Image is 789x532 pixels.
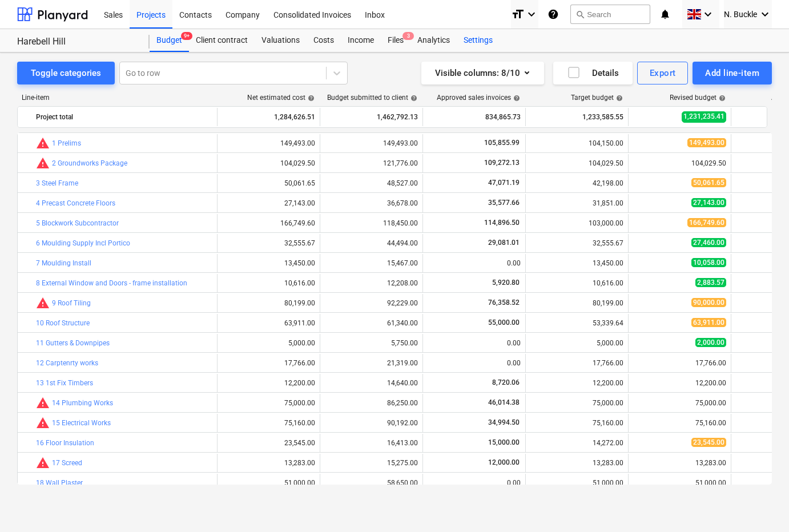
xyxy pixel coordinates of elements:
a: 11 Gutters & Downpipes [36,339,110,347]
div: 23,545.00 [222,439,315,447]
div: 0.00 [428,359,521,367]
a: 7 Moulding Install [36,259,91,267]
a: 4 Precast Concrete Floors [36,199,115,207]
div: 104,029.50 [633,159,726,167]
a: 14 Plumbing Works [52,399,113,407]
a: Budget9+ [150,29,189,52]
span: Committed costs exceed revised budget [36,136,50,150]
div: 36,678.00 [325,199,418,207]
div: 17,766.00 [633,359,726,367]
div: 75,000.00 [530,399,623,407]
span: Committed costs exceed revised budget [36,416,50,430]
div: 42,198.00 [530,179,623,187]
div: 13,283.00 [222,459,315,467]
button: Toggle categories [17,62,115,84]
div: 13,450.00 [222,259,315,267]
span: 149,493.00 [687,138,726,147]
span: 1,231,235.41 [682,111,726,122]
span: 76,358.52 [487,299,521,307]
div: 12,200.00 [530,379,623,387]
iframe: Chat Widget [732,477,789,532]
span: 27,143.00 [691,198,726,207]
div: 90,192.00 [325,419,418,427]
div: 5,000.00 [530,339,623,347]
a: 17 Screed [52,459,82,467]
a: 6 Moulding Supply Incl Portico [36,239,130,247]
div: Approved sales invoices [437,94,520,102]
div: 834,865.73 [428,108,521,126]
a: Valuations [255,29,307,52]
i: keyboard_arrow_down [758,7,772,21]
div: 21,319.00 [325,359,418,367]
div: 32,555.67 [222,239,315,247]
span: N. Buckle [724,10,757,19]
span: 12,000.00 [487,458,521,466]
a: 9 Roof Tiling [52,299,91,307]
span: 90,000.00 [691,298,726,307]
span: 50,061.65 [691,178,726,187]
a: Income [341,29,381,52]
div: 14,640.00 [325,379,418,387]
span: 34,994.50 [487,418,521,426]
span: 15,000.00 [487,438,521,446]
a: 10 Roof Structure [36,319,90,327]
span: 2,883.57 [695,278,726,287]
a: 13 1st Fix Timbers [36,379,93,387]
div: 75,160.00 [633,419,726,427]
div: 44,494.00 [325,239,418,247]
div: 13,450.00 [530,259,623,267]
div: Project total [36,108,212,126]
span: 114,896.50 [483,219,521,227]
div: Budget [150,29,189,52]
span: 46,014.38 [487,398,521,406]
span: help [716,95,726,102]
span: 55,000.00 [487,319,521,327]
div: 103,000.00 [530,219,623,227]
div: 0.00 [428,259,521,267]
div: 104,029.50 [530,159,623,167]
div: 13,283.00 [530,459,623,467]
div: 12,200.00 [222,379,315,387]
span: 23,545.00 [691,438,726,447]
div: Visible columns : 8/10 [435,66,530,80]
a: 12 Carptenrty works [36,359,98,367]
div: 166,749.60 [222,219,315,227]
span: 63,911.00 [691,318,726,327]
span: Committed costs exceed revised budget [36,396,50,410]
span: Committed costs exceed revised budget [36,456,50,470]
div: 14,272.00 [530,439,623,447]
div: 15,467.00 [325,259,418,267]
div: 17,766.00 [530,359,623,367]
span: 5,920.80 [491,279,521,287]
span: search [575,10,585,19]
span: 166,749.60 [687,218,726,227]
button: Export [637,62,689,84]
div: 61,340.00 [325,319,418,327]
div: 48,527.00 [325,179,418,187]
span: Committed costs exceed revised budget [36,296,50,310]
div: 12,208.00 [325,279,418,287]
span: help [511,95,520,102]
div: Export [650,66,676,80]
span: 9+ [181,32,192,40]
div: 1,233,585.55 [530,108,623,126]
div: 0.00 [428,339,521,347]
div: 10,616.00 [222,279,315,287]
div: 27,143.00 [222,199,315,207]
a: 1 Prelims [52,139,81,147]
div: 5,000.00 [222,339,315,347]
div: 149,493.00 [325,139,418,147]
a: 2 Groundworks Package [52,159,127,167]
span: 10,058.00 [691,258,726,267]
div: 80,199.00 [530,299,623,307]
i: keyboard_arrow_down [525,7,538,21]
div: 31,851.00 [530,199,623,207]
div: 50,061.65 [222,179,315,187]
a: Costs [307,29,341,52]
div: 0.00 [428,479,521,487]
div: 149,493.00 [222,139,315,147]
div: 15,275.00 [325,459,418,467]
